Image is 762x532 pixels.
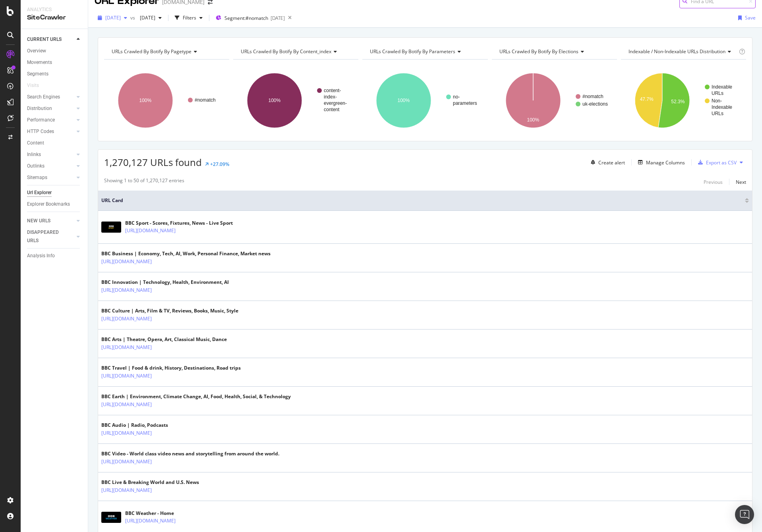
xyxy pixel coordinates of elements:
svg: A chart. [362,66,487,135]
img: main image [101,222,121,233]
div: BBC Travel | Food & drink, History, Destinations, Road trips [101,364,241,372]
button: [DATE] [137,12,165,24]
svg: A chart. [492,66,617,135]
div: BBC Innovation | Technology, Health, Environment, AI [101,279,229,286]
svg: A chart. [621,66,746,135]
h4: URLs Crawled By Botify By content_index [239,45,351,58]
div: Performance [27,116,55,124]
button: Previous [704,177,723,187]
div: Sitemaps [27,173,47,182]
div: Visits [27,81,39,90]
a: Analysis Info [27,252,82,260]
text: Non- [712,98,722,104]
a: HTTP Codes [27,127,74,136]
div: Movements [27,58,52,67]
button: Filters [172,12,206,24]
div: Showing 1 to 50 of 1,270,127 entries [104,177,184,187]
div: Open Intercom Messenger [735,505,754,524]
a: CURRENT URLS [27,35,74,44]
div: Save [745,14,756,21]
span: URLs Crawled By Botify By pagetype [112,48,191,55]
div: BBC Weather - Home [125,510,210,517]
text: index- [324,94,337,100]
div: BBC Arts | Theatre, Opera, Art, Classical Music, Dance [101,336,227,343]
a: NEW URLS [27,217,74,225]
span: vs [130,14,137,21]
div: Manage Columns [646,159,685,166]
div: DISAPPEARED URLS [27,228,67,245]
a: [URL][DOMAIN_NAME] [101,258,152,266]
button: Manage Columns [635,158,685,167]
text: #nomatch [195,97,216,103]
text: URLs [712,111,723,116]
a: Inlinks [27,150,74,159]
div: Url Explorer [27,189,52,197]
span: URL Card [101,197,743,204]
a: Movements [27,58,82,67]
a: Outlinks [27,162,74,170]
span: 2025 Aug. 20th [105,14,121,21]
span: URLs Crawled By Botify By parameters [370,48,455,55]
a: [URL][DOMAIN_NAME] [101,458,152,466]
h4: URLs Crawled By Botify By pagetype [110,45,222,58]
span: Indexable / Non-Indexable URLs distribution [629,48,725,55]
div: Outlinks [27,162,44,170]
svg: A chart. [104,66,229,135]
a: Visits [27,81,47,90]
div: Filters [183,14,196,21]
div: BBC Audio | Radio, Podcasts [101,422,186,429]
a: [URL][DOMAIN_NAME] [125,227,176,235]
div: Search Engines [27,93,60,101]
a: Sitemaps [27,173,74,182]
text: evergreen- [324,100,347,106]
text: uk-elections [582,101,608,107]
div: NEW URLS [27,217,50,225]
a: [URL][DOMAIN_NAME] [101,286,152,294]
div: BBC Sport - Scores, Fixtures, News - Live Sport [125,220,233,227]
a: Explorer Bookmarks [27,200,82,208]
a: [URL][DOMAIN_NAME] [101,401,152,409]
span: 2025 Jul. 16th [137,14,155,21]
div: Segments [27,70,48,78]
div: Overview [27,47,46,55]
div: BBC Earth | Environment, Climate Change, AI, Food, Health, Social, & Technology [101,393,291,400]
a: Overview [27,47,82,55]
div: Analytics [27,6,81,13]
text: 47.7% [640,96,653,102]
text: #nomatch [582,94,603,99]
a: Search Engines [27,93,74,101]
a: [URL][DOMAIN_NAME] [101,343,152,351]
div: Analysis Info [27,252,55,260]
div: Inlinks [27,150,41,159]
text: 100% [139,98,152,103]
svg: A chart. [233,66,358,135]
div: Next [736,179,746,185]
button: Export as CSV [695,156,737,169]
div: Previous [704,179,723,185]
a: Content [27,139,82,147]
div: CURRENT URLS [27,35,62,44]
div: BBC Culture | Arts, Film & TV, Reviews, Books, Music, Style [101,307,238,314]
text: 100% [269,98,281,103]
a: [URL][DOMAIN_NAME] [101,429,152,437]
text: 100% [527,117,539,123]
text: 100% [398,98,410,103]
div: Export as CSV [706,159,737,166]
span: Segment: #nomatch [224,15,268,21]
button: [DATE] [95,12,130,24]
text: parameters [453,100,477,106]
text: Indexable [712,84,732,90]
text: Indexable [712,104,732,110]
a: Performance [27,116,74,124]
h4: URLs Crawled By Botify By parameters [368,45,480,58]
text: content [324,107,340,112]
a: Distribution [27,104,74,113]
a: DISAPPEARED URLS [27,228,74,245]
img: main image [101,512,121,523]
h4: URLs Crawled By Botify By elections [498,45,610,58]
div: Content [27,139,44,147]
